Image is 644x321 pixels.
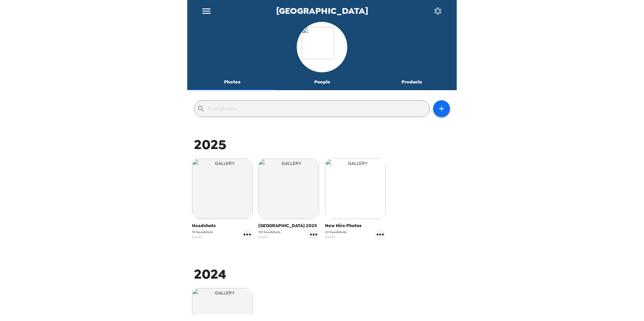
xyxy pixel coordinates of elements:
span: [DATE] [192,235,213,240]
button: Photos [187,74,277,90]
span: 10 headshots [192,229,213,235]
button: People [277,74,367,90]
button: gallery menu [308,229,319,240]
span: 22 headshots [325,229,347,235]
span: 2025 [194,136,226,153]
button: gallery menu [375,229,386,240]
span: [GEOGRAPHIC_DATA] 2025 [258,222,319,229]
img: org logo [302,27,342,67]
span: Headshots [192,222,253,229]
button: Products [367,74,457,90]
span: [DATE] [258,235,281,240]
input: Find photos [208,103,427,114]
img: gallery [325,158,386,219]
span: New Hire Photos [325,222,386,229]
span: 131 headshots [258,229,281,235]
img: gallery [192,158,253,219]
button: gallery menu [242,229,253,240]
span: [DATE] [325,235,347,240]
span: [GEOGRAPHIC_DATA] [276,6,368,15]
span: 2024 [194,265,226,283]
img: gallery [258,158,319,219]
